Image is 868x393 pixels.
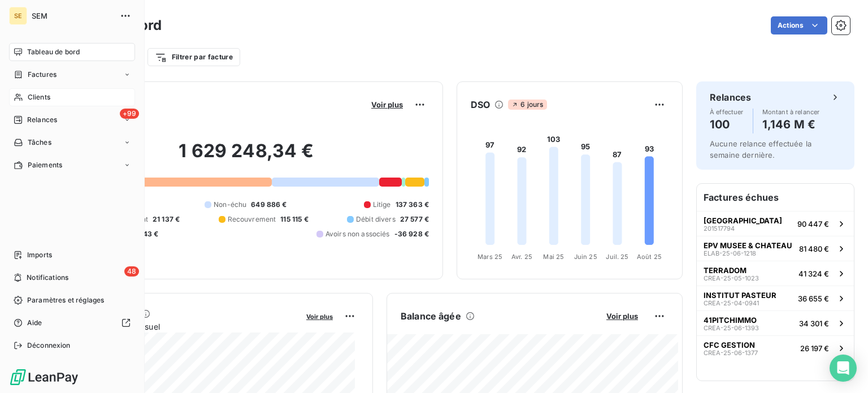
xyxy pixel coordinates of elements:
span: Voir plus [306,313,333,321]
button: CFC GESTIONCREA-25-06-137726 197 € [697,335,854,360]
button: Voir plus [303,311,336,321]
tspan: Juil. 25 [606,253,628,261]
span: EPV MUSEE & CHATEAU [704,241,792,250]
a: +99Relances [9,111,135,129]
a: Factures [9,66,135,84]
span: 6 jours [508,100,546,110]
a: Clients [9,88,135,106]
span: 48 [124,266,139,277]
span: Notifications [27,273,68,283]
button: 41PITCHIMMOCREA-25-06-139334 301 € [697,310,854,335]
button: EPV MUSEE & CHATEAUELAB-25-06-121881 480 € [697,236,854,261]
span: Déconnexion [27,340,71,351]
span: SEM [32,11,113,20]
a: Tableau de bord [9,43,135,61]
span: À effectuer [710,109,744,115]
span: Aucune relance effectuée la semaine dernière. [710,139,811,159]
tspan: Août 25 [637,253,662,261]
h2: 1 629 248,34 € [64,140,429,174]
span: Clients [28,92,50,102]
span: Débit divers [356,214,396,224]
span: Aide [27,318,42,328]
span: 115 115 € [280,214,308,224]
h6: DSO [471,98,490,111]
span: Litige [373,200,391,210]
span: 649 886 € [251,200,287,210]
span: CREA-25-05-1023 [704,275,759,282]
span: 201517794 [704,225,735,232]
button: Voir plus [603,311,641,321]
span: Voir plus [606,312,638,321]
a: Aide [9,314,135,332]
span: 27 577 € [400,214,429,224]
span: INSTITUT PASTEUR [704,291,776,300]
span: Tableau de bord [27,47,80,57]
div: SE [9,7,27,25]
span: CREA-25-04-0941 [704,300,759,306]
span: 21 137 € [153,214,180,224]
span: Montant à relancer [762,109,820,115]
span: Paramètres et réglages [27,295,104,305]
button: INSTITUT PASTEURCREA-25-04-094136 655 € [697,286,854,310]
span: 34 301 € [799,319,829,328]
span: ELAB-25-06-1218 [704,250,756,257]
img: Logo LeanPay [9,368,79,386]
span: 41 324 € [798,269,829,278]
tspan: Mai 25 [543,253,564,261]
a: Tâches [9,133,135,152]
a: Paiements [9,156,135,174]
tspan: Juin 25 [574,253,597,261]
span: 26 197 € [800,344,829,353]
span: Factures [28,70,57,80]
button: Actions [771,16,827,34]
span: CREA-25-06-1393 [704,325,759,331]
span: 81 480 € [799,244,829,253]
div: Open Intercom Messenger [830,355,857,382]
tspan: Avr. 25 [511,253,532,261]
a: Paramètres et réglages [9,291,135,309]
span: Paiements [28,160,62,170]
span: Relances [27,115,57,125]
span: 36 655 € [798,294,829,303]
span: CREA-25-06-1377 [704,349,758,356]
span: Avoirs non associés [325,229,390,239]
button: [GEOGRAPHIC_DATA]20151779490 447 € [697,211,854,236]
h6: Factures échues [697,184,854,211]
span: Recouvrement [228,214,276,224]
h4: 100 [710,115,744,133]
button: Filtrer par facture [147,48,240,66]
span: Imports [27,250,52,260]
span: CFC GESTION [704,340,755,349]
span: +99 [120,109,139,119]
span: Tâches [28,137,51,148]
span: [GEOGRAPHIC_DATA] [704,216,782,225]
span: Chiffre d'affaires mensuel [64,321,298,332]
span: 137 363 € [396,200,429,210]
h6: Relances [710,90,751,104]
span: Non-échu [214,200,246,210]
a: Imports [9,246,135,264]
h4: 1,146 M € [762,115,820,133]
button: TERRADOMCREA-25-05-102341 324 € [697,261,854,286]
span: Voir plus [371,100,403,109]
button: Voir plus [368,100,406,110]
span: TERRADOM [704,266,747,275]
h6: Balance âgée [401,309,461,323]
tspan: Mars 25 [478,253,502,261]
span: 90 447 € [797,219,829,228]
span: 41PITCHIMMO [704,316,757,325]
span: -36 928 € [394,229,429,239]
